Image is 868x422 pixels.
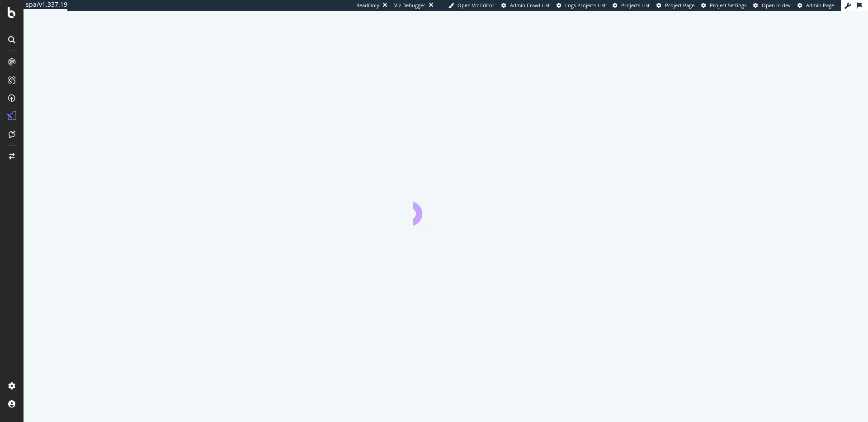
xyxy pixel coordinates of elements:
a: Logs Projects List [557,2,606,9]
a: Project Page [656,2,694,9]
span: Admin Page [806,2,834,9]
span: Admin Crawl List [510,2,550,9]
a: Admin Crawl List [501,2,550,9]
div: ReadOnly: [356,2,381,9]
span: Open in dev [762,2,791,9]
span: Open Viz Editor [458,2,495,9]
div: Viz Debugger: [394,2,427,9]
a: Open in dev [753,2,791,9]
a: Open Viz Editor [448,2,495,9]
span: Logs Projects List [565,2,606,9]
a: Project Settings [701,2,746,9]
a: Projects List [613,2,650,9]
div: animation [413,193,478,225]
a: Admin Page [797,2,834,9]
span: Project Settings [710,2,746,9]
span: Projects List [621,2,650,9]
span: Project Page [665,2,694,9]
